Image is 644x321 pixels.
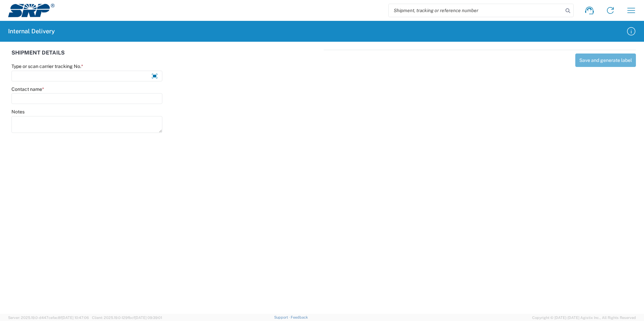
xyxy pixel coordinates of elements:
label: Type or scan carrier tracking No. [11,63,83,69]
a: Feedback [291,315,308,319]
span: Server: 2025.19.0-d447cefac8f [8,316,89,320]
span: [DATE] 10:47:06 [62,316,89,320]
img: srp [8,4,55,17]
label: Contact name [11,86,44,92]
label: Notes [11,109,25,115]
span: Client: 2025.19.0-129fbcf [92,316,162,320]
input: Shipment, tracking or reference number [389,4,563,17]
h2: Internal Delivery [8,27,55,35]
span: Copyright © [DATE]-[DATE] Agistix Inc., All Rights Reserved [532,315,636,321]
div: SHIPMENT DETAILS [11,50,320,63]
span: [DATE] 09:39:01 [135,316,162,320]
a: Support [274,315,291,319]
